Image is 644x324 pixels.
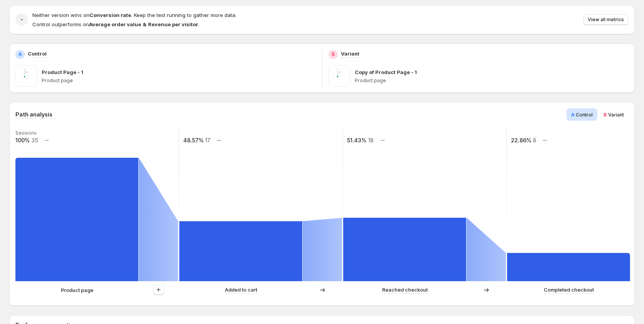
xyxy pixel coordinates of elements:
path: Completed checkout: 8 [507,253,630,281]
img: Copy of Product Page - 1 [329,65,350,87]
h3: Path analysis [15,111,52,118]
img: Product Page - 1 [15,65,37,87]
h2: - [20,16,23,24]
span: B [604,111,607,118]
p: Product page [42,78,316,84]
p: Product page [61,286,93,294]
strong: & [143,21,147,27]
text: Sessions [15,130,37,136]
text: 18 [368,137,374,143]
p: Control [28,50,47,57]
button: View all metrics [583,14,629,25]
h2: A [19,51,22,57]
text: 51.43% [347,137,366,143]
text: 100% [15,137,30,143]
strong: Average order value [89,21,141,27]
span: Variant [608,112,624,118]
p: Added to cart [225,286,257,294]
p: Completed checkout [544,286,594,294]
span: Control outperforms on . [32,21,199,27]
p: Copy of Product Page - 1 [355,68,417,76]
span: View all metrics [588,17,624,23]
span: Neither version wins on . Keep the test running to gather more data. [32,12,236,18]
text: 8 [533,137,536,143]
p: Product Page - 1 [42,68,83,76]
text: 22.86% [511,137,531,143]
p: Reached checkout [382,286,428,294]
span: A [571,111,575,118]
text: 35 [32,137,38,143]
text: 48.57% [183,137,204,143]
strong: Conversion rate [89,12,131,18]
strong: Revenue per visitor [148,21,198,27]
p: Product page [355,78,629,84]
p: Variant [341,50,359,57]
span: Control [576,112,593,118]
h2: B [332,51,335,57]
text: 17 [205,137,211,143]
